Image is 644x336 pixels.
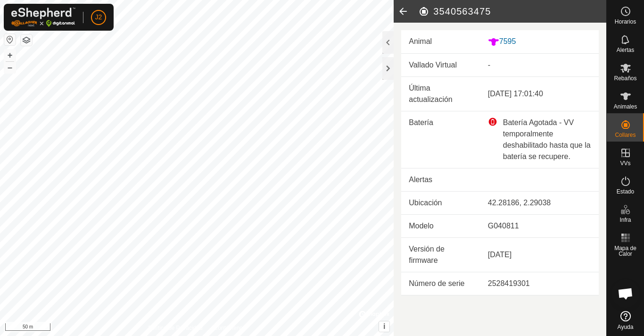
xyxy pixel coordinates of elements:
a: Ayuda [607,307,644,334]
span: Mapa de Calor [609,245,642,257]
span: Ayuda [618,324,634,330]
button: – [4,62,16,73]
button: i [379,321,389,332]
span: J2 [95,12,102,22]
div: [DATE] 17:01:40 [488,88,591,100]
td: Animal [401,30,480,53]
a: Obre el xat [611,279,640,308]
app-display-virtual-paddock-transition: - [488,61,490,69]
div: 7595 [488,36,591,48]
td: Vallado Virtual [401,54,480,77]
button: + [4,50,16,61]
div: 42.28186, 2.29038 [488,197,591,209]
td: Versión de firmware [401,237,480,272]
span: Collares [615,132,636,138]
span: Rebaños [614,76,636,81]
td: Modelo [401,214,480,237]
button: Capas del Mapa [21,34,32,46]
span: i [383,322,385,330]
td: Número de serie [401,272,480,295]
div: [DATE] [488,249,591,260]
img: Logo Gallagher [11,8,75,27]
a: Contáctenos [214,324,246,332]
td: Alertas [401,168,480,191]
h2: 3540563475 [418,6,606,17]
button: Restablecer Mapa [4,34,16,45]
span: Alertas [617,47,634,53]
td: Ubicación [401,191,480,214]
td: Batería [401,111,480,168]
span: VVs [620,160,630,166]
div: Batería Agotada - VV temporalmente deshabilitado hasta que la batería se recupere. [488,117,591,162]
span: Infra [619,217,631,223]
span: Animales [614,104,637,109]
div: G040811 [488,220,591,232]
td: Última actualización [401,77,480,111]
a: Política de Privacidad [148,324,202,332]
div: 2528419301 [488,278,591,289]
span: Horarios [615,19,636,25]
span: Estado [617,189,634,194]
